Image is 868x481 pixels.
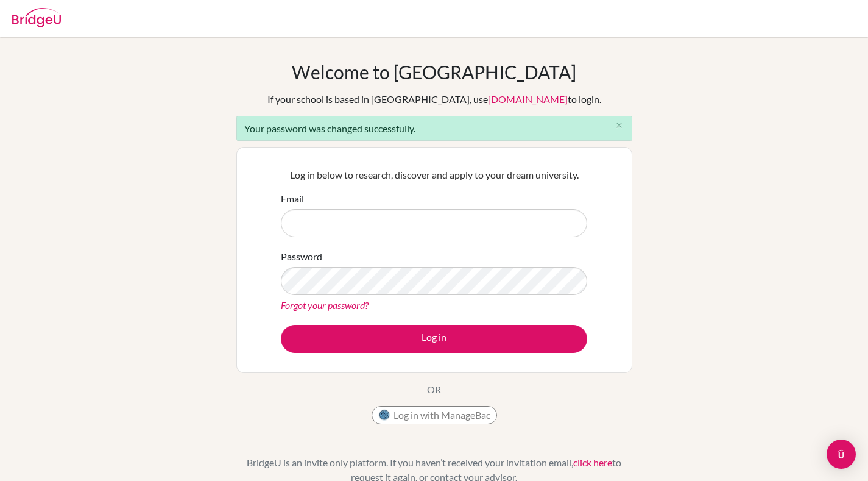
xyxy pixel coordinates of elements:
div: If your school is based in [GEOGRAPHIC_DATA], use to login. [267,92,601,107]
h1: Welcome to [GEOGRAPHIC_DATA] [292,61,576,83]
button: Log in with ManageBac [372,406,497,424]
p: OR [427,382,441,397]
i: close [615,121,624,130]
div: Open Intercom Messenger [827,440,856,469]
button: Close [607,116,632,135]
label: Email [281,191,304,206]
button: Log in [281,325,587,353]
img: Bridge-U [12,8,61,27]
div: Your password was changed successfully. [236,116,632,141]
label: Password [281,249,322,264]
p: Log in below to research, discover and apply to your dream university. [281,168,587,182]
a: [DOMAIN_NAME] [488,93,568,105]
a: Forgot your password? [281,299,369,311]
a: click here [573,457,612,468]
